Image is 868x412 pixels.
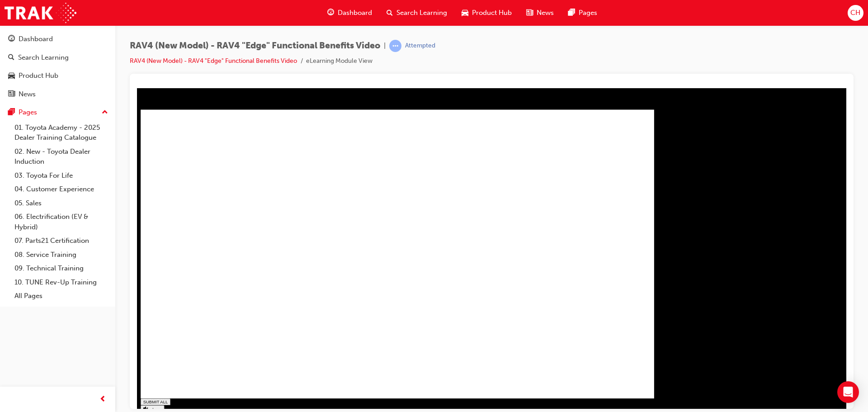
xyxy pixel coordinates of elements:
[320,4,379,22] a: guage-iconDashboard
[850,8,860,18] span: CH
[18,52,69,63] div: Search Learning
[519,4,561,22] a: news-iconNews
[379,4,454,22] a: search-iconSearch Learning
[306,56,373,66] li: eLearning Module View
[405,42,435,50] div: Attempted
[4,86,112,103] a: News
[11,261,112,275] a: 09. Technical Training
[8,54,14,62] span: search-icon
[102,107,108,118] span: up-icon
[389,40,401,52] span: learningRecordVerb_ATTEMPT-icon
[561,4,604,22] a: pages-iconPages
[4,104,112,121] button: Pages
[8,109,15,117] span: pages-icon
[19,107,37,118] div: Pages
[338,8,372,18] span: Dashboard
[4,67,112,84] a: Product Hub
[8,72,15,80] span: car-icon
[462,7,468,19] span: car-icon
[526,7,533,19] span: news-icon
[11,210,112,234] a: 06. Electrification (EV & Hybrid)
[384,41,386,51] span: |
[4,49,112,66] a: Search Learning
[19,71,58,81] div: Product Hub
[837,381,859,403] div: Open Intercom Messenger
[19,89,36,99] div: News
[11,289,112,303] a: All Pages
[387,7,393,19] span: search-icon
[472,8,512,18] span: Product Hub
[396,8,447,18] span: Search Learning
[11,182,112,196] a: 04. Customer Experience
[579,8,597,18] span: Pages
[8,35,15,43] span: guage-icon
[8,90,15,99] span: news-icon
[11,196,112,210] a: 05. Sales
[11,121,112,145] a: 01. Toyota Academy - 2025 Dealer Training Catalogue
[11,248,112,262] a: 08. Service Training
[848,5,863,21] button: CH
[537,8,554,18] span: News
[11,275,112,289] a: 10. TUNE Rev-Up Training
[19,34,53,44] div: Dashboard
[454,4,519,22] a: car-iconProduct Hub
[568,7,575,19] span: pages-icon
[11,234,112,248] a: 07. Parts21 Certification
[130,57,297,65] a: RAV4 (New Model) - RAV4 "Edge" Functional Benefits Video
[327,7,334,19] span: guage-icon
[130,41,380,51] span: RAV4 (New Model) - RAV4 "Edge" Functional Benefits Video
[11,145,112,169] a: 02. New - Toyota Dealer Induction
[4,31,112,47] a: Dashboard
[99,394,106,405] span: prev-icon
[4,29,112,104] button: DashboardSearch LearningProduct HubNews
[11,169,112,183] a: 03. Toyota For Life
[5,3,76,23] img: Trak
